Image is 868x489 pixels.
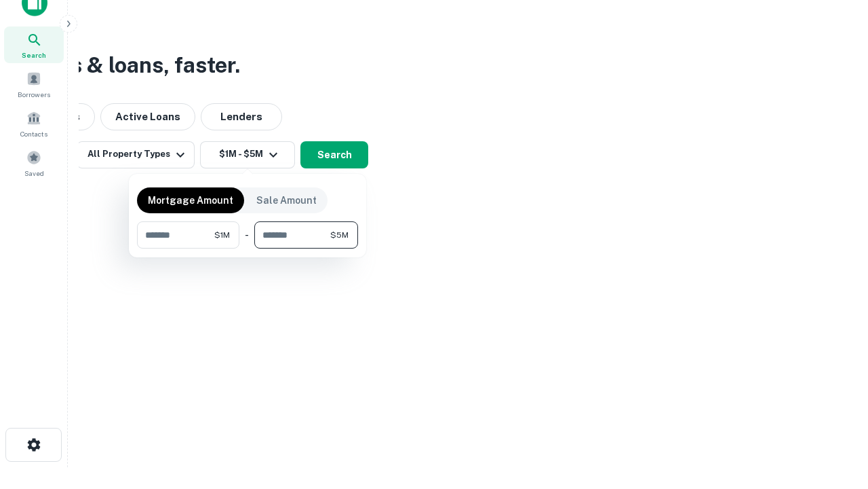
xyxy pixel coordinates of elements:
[214,229,230,241] span: $1M
[800,380,868,446] iframe: Chat Widget
[148,193,233,208] p: Mortgage Amount
[330,229,349,241] span: $5M
[256,193,317,208] p: Sale Amount
[245,221,249,249] div: -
